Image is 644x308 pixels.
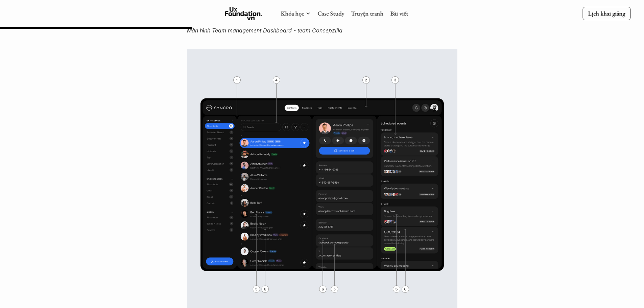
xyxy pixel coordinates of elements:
[390,9,408,17] a: Bài viết
[317,9,344,17] a: Case Study
[582,7,630,20] a: Lịch khai giảng
[351,9,383,17] a: Truyện tranh
[187,27,342,34] em: Màn hình Team management Dashboard - team Concepzilla
[281,9,304,17] a: Khóa học
[588,9,625,17] p: Lịch khai giảng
